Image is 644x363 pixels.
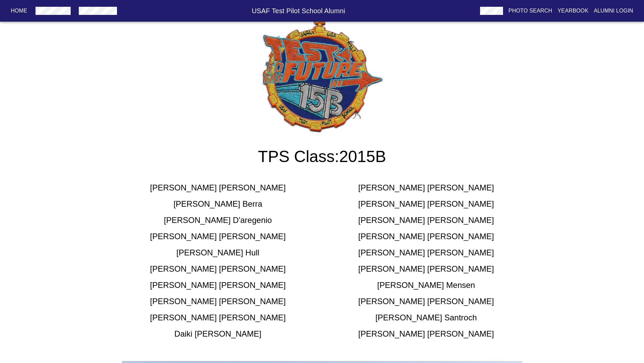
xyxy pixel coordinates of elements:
h5: [PERSON_NAME] [PERSON_NAME] [150,231,286,242]
p: Photo Search [508,7,552,15]
button: Yearbook [555,5,591,17]
h5: [PERSON_NAME] [PERSON_NAME] [358,182,494,193]
h5: [PERSON_NAME] [PERSON_NAME] [150,264,286,274]
h5: [PERSON_NAME] Santroch [375,312,477,323]
p: Alumni Login [594,7,634,15]
h5: [PERSON_NAME] [PERSON_NAME] [150,296,286,307]
button: Alumni Login [591,5,636,17]
h5: [PERSON_NAME] D'aregenio [164,215,272,226]
h5: [PERSON_NAME] [PERSON_NAME] [358,231,494,242]
h5: [PERSON_NAME] [PERSON_NAME] [358,199,494,209]
p: Yearbook [557,7,588,15]
h5: [PERSON_NAME] [PERSON_NAME] [150,280,286,291]
h5: [PERSON_NAME] [PERSON_NAME] [358,328,494,339]
h5: [PERSON_NAME] [PERSON_NAME] [150,312,286,323]
button: Home [8,5,30,17]
h5: [PERSON_NAME] [PERSON_NAME] [358,247,494,258]
h5: [PERSON_NAME] Hull [176,247,259,258]
h5: [PERSON_NAME] Berra [173,199,262,209]
h3: TPS Class: 2015B [114,147,530,166]
button: Photo Search [506,5,555,17]
h6: USAF Test Pilot School Alumni [120,5,477,16]
h5: [PERSON_NAME] [PERSON_NAME] [358,296,494,307]
h5: [PERSON_NAME] Mensen [377,280,475,291]
h5: [PERSON_NAME] [PERSON_NAME] [358,215,494,226]
img: 2015b [260,15,385,135]
h5: Daiki [PERSON_NAME] [174,328,261,339]
p: Home [11,7,27,15]
h5: [PERSON_NAME] [PERSON_NAME] [150,182,286,193]
h5: [PERSON_NAME] [PERSON_NAME] [358,264,494,274]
